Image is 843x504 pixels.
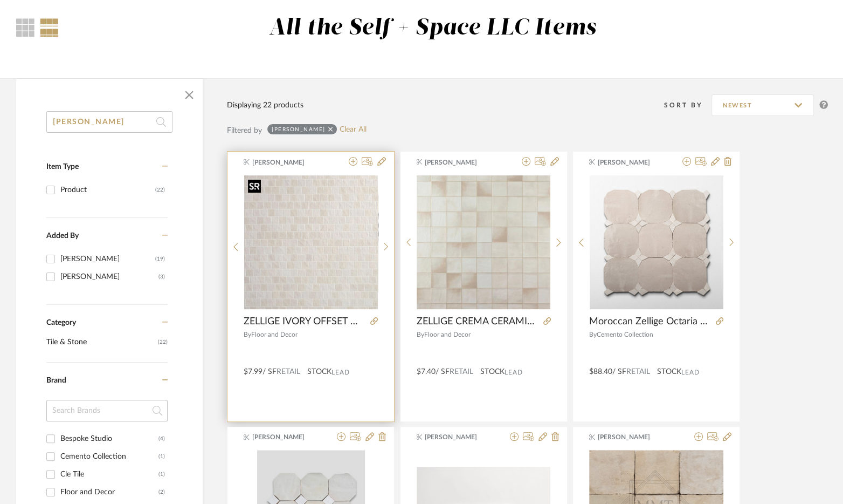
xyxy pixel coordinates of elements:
[252,158,320,167] span: [PERSON_NAME]
[46,333,155,351] span: Tile & Stone
[46,232,79,240] span: Added By
[340,125,367,134] a: Clear All
[425,432,493,442] span: [PERSON_NAME]
[269,15,596,42] div: All the Self + Space LLC Items
[60,268,158,285] div: [PERSON_NAME]
[46,111,172,133] input: Search within 22 results
[252,432,320,442] span: [PERSON_NAME]
[46,377,66,384] span: Brand
[589,331,597,338] span: By
[227,125,262,137] div: Filtered by
[417,316,539,328] span: ZELLIGE CREMA CERAMIC TILE
[424,331,471,338] span: Floor and Decor
[681,369,700,376] span: Lead
[664,100,711,111] div: Sort By
[158,448,165,465] div: (1)
[657,366,681,378] span: STOCK
[307,366,331,378] span: STOCK
[244,175,378,309] img: ZELLIGE IVORY OFFSET MATTE PORCELAIN MOSAIC
[480,366,505,378] span: STOCK
[589,316,711,328] span: Moroccan Zellige Octaria Mosaic Tile
[158,430,165,447] div: (4)
[272,126,326,133] div: [PERSON_NAME]
[158,466,165,483] div: (1)
[60,483,158,501] div: Floor and Decor
[60,181,155,199] div: Product
[436,368,450,376] span: / SF
[46,163,79,171] span: Item Type
[505,369,523,376] span: Lead
[155,250,165,268] div: (19)
[46,318,76,328] span: Category
[417,175,550,309] img: ZELLIGE CREMA CERAMIC TILE
[331,369,350,376] span: Lead
[60,250,155,268] div: [PERSON_NAME]
[46,400,168,421] input: Search Brands
[597,331,653,338] span: Cemento Collection
[590,175,723,309] img: Moroccan Zellige Octaria Mosaic Tile
[417,368,436,376] span: $7.40
[244,316,366,328] span: ZELLIGE IVORY OFFSET MATTE PORCELAIN MOSAIC
[450,368,473,376] span: Retail
[598,158,666,167] span: [PERSON_NAME]
[612,368,626,376] span: / SF
[244,368,262,376] span: $7.99
[589,368,612,376] span: $88.40
[158,333,168,351] span: (22)
[277,368,300,376] span: Retail
[60,466,158,483] div: Cle Tile
[244,175,378,310] div: 0
[425,158,493,167] span: [PERSON_NAME]
[158,268,165,285] div: (3)
[60,430,158,447] div: Bespoke Studio
[60,448,158,465] div: Cemento Collection
[626,368,650,376] span: Retail
[244,331,251,338] span: By
[262,368,277,376] span: / SF
[227,99,303,111] div: Displaying 22 products
[417,331,424,338] span: By
[158,483,165,501] div: (2)
[178,84,200,106] button: Close
[598,432,666,442] span: [PERSON_NAME]
[251,331,298,338] span: Floor and Decor
[155,181,165,199] div: (22)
